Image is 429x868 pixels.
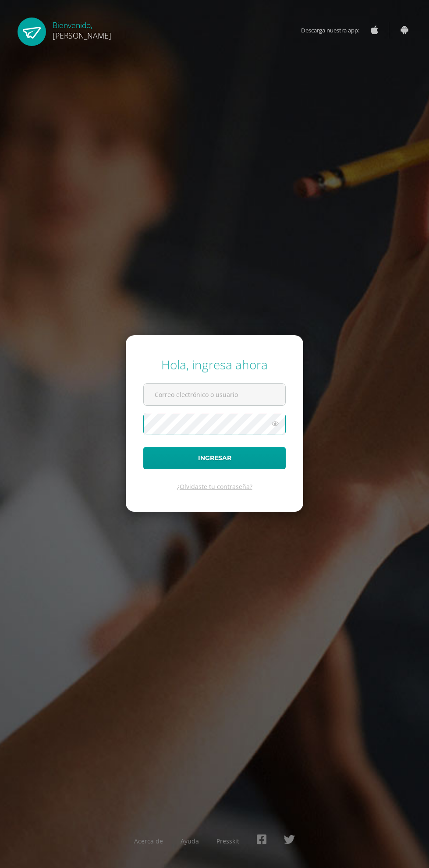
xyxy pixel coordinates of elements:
a: Ayuda [181,837,199,845]
a: Acerca de [134,837,163,845]
a: ¿Olvidaste tu contraseña? [177,482,252,491]
span: Descarga nuestra app: [301,22,368,39]
div: Bienvenido, [53,18,111,41]
a: Presskit [216,837,239,845]
input: Correo electrónico o usuario [144,384,285,405]
button: Ingresar [143,447,286,469]
div: Hola, ingresa ahora [143,356,286,373]
span: [PERSON_NAME] [53,30,111,41]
